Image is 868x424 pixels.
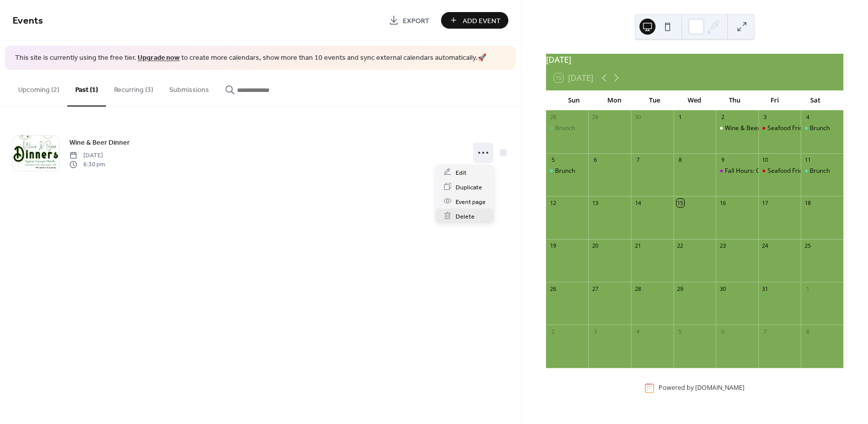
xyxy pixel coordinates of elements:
div: Mon [594,90,634,111]
a: Upgrade now [138,51,180,65]
div: Brunch [546,167,589,175]
div: [DATE] [546,54,843,66]
span: Wine & Beer Dinner [69,137,130,148]
div: 21 [634,242,641,250]
span: Events [13,11,43,31]
div: 29 [677,285,684,292]
div: 18 [804,199,811,206]
div: Wine & Beer Dinner [716,124,758,133]
div: 5 [677,328,684,335]
div: Fri [755,90,795,111]
div: Seafood Fridays [768,167,812,175]
div: Seafood Fridays [768,124,812,133]
div: 4 [804,114,811,121]
span: [DATE] [69,151,105,160]
div: 15 [677,199,684,206]
div: 1 [677,114,684,121]
div: Fall Hours: Open Thursdays! (except 1st THURS of month) [716,167,758,175]
button: Add Event [441,12,508,29]
div: Thu [715,90,755,111]
button: Upcoming (2) [10,70,67,105]
div: 31 [762,285,769,292]
div: 29 [591,114,599,121]
div: 12 [549,199,557,206]
div: Brunch [546,124,589,133]
button: Past (1) [67,70,106,107]
span: 6:30 pm [69,160,105,169]
div: 2 [549,328,557,335]
button: Recurring (3) [106,70,161,105]
div: Brunch [801,167,843,175]
button: Submissions [161,70,217,105]
div: 3 [591,328,599,335]
div: Sun [554,90,594,111]
div: 22 [677,242,684,250]
div: 19 [549,242,557,250]
div: 6 [591,156,599,164]
div: Brunch [810,167,830,175]
div: 7 [634,156,641,164]
a: Wine & Beer Dinner [69,137,130,148]
div: 13 [591,199,599,206]
div: 24 [762,242,769,250]
div: 30 [634,114,641,121]
div: Seafood Fridays [758,167,801,175]
div: Sat [795,90,835,111]
span: Export [403,16,429,26]
div: 23 [719,242,726,250]
span: Delete [456,211,475,222]
a: [DOMAIN_NAME] [695,384,744,392]
div: 5 [549,156,557,164]
div: Tue [634,90,675,111]
div: 20 [591,242,599,250]
div: 26 [549,285,557,292]
span: Event page [456,196,486,207]
div: 6 [719,328,726,335]
div: 2 [719,114,726,121]
div: 9 [719,156,726,164]
div: 10 [762,156,769,164]
div: 16 [719,199,726,206]
div: Wine & Beer Dinner [725,124,781,133]
span: Duplicate [456,182,482,192]
div: Powered by [659,384,744,392]
div: 25 [804,242,811,250]
div: Wed [675,90,715,111]
div: 14 [634,199,641,206]
div: Brunch [555,167,575,175]
div: 30 [719,285,726,292]
div: 17 [762,199,769,206]
div: 7 [762,328,769,335]
div: 8 [677,156,684,164]
span: Edit [456,167,467,178]
span: Add Event [463,16,501,26]
div: Brunch [555,124,575,133]
div: 28 [549,114,557,121]
div: 3 [762,114,769,121]
div: 28 [634,285,641,292]
div: 4 [634,328,641,335]
a: Export [381,12,437,29]
div: 8 [804,328,811,335]
div: Seafood Fridays [758,124,801,133]
div: 27 [591,285,599,292]
div: Brunch [801,124,843,133]
div: 1 [804,285,811,292]
div: 11 [804,156,811,164]
span: This site is currently using the free tier. to create more calendars, show more than 10 events an... [15,53,486,63]
div: Brunch [810,124,830,133]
